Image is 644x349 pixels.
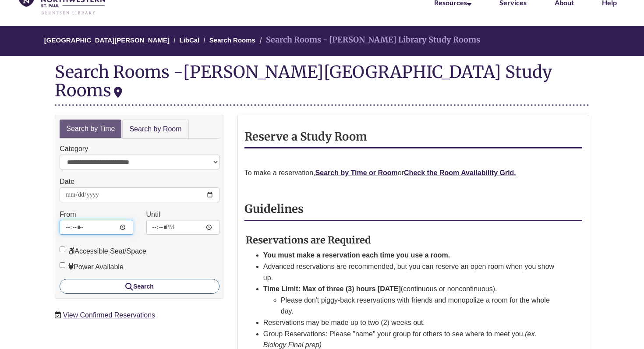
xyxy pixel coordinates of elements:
[122,120,188,139] a: Search by Room
[60,247,65,252] input: Accessible Seat/Space
[244,202,304,216] strong: Guidelines
[146,209,160,220] label: Until
[263,317,561,328] li: Reservations may be made up to two (2) weeks out.
[60,120,121,138] a: Search by Time
[281,295,561,317] li: Please don't piggy-back reservations with friends and monopolize a room for the whole day.
[60,143,88,155] label: Category
[244,167,582,179] p: To make a reservation, or
[246,234,371,246] strong: Reservations are Required
[180,36,200,44] a: LibCal
[263,261,561,283] li: Advanced reservations are recommended, but you can reserve an open room when you show up.
[257,34,480,46] li: Search Rooms - [PERSON_NAME] Library Study Rooms
[60,209,76,220] label: From
[209,36,255,44] a: Search Rooms
[244,130,367,144] strong: Reserve a Study Room
[60,261,124,273] label: Power Available
[60,246,146,257] label: Accessible Seat/Space
[55,61,552,101] div: [PERSON_NAME][GEOGRAPHIC_DATA] Study Rooms
[60,176,74,187] label: Date
[55,63,589,106] div: Search Rooms -
[263,285,401,293] strong: Time Limit: Max of three (3) hours [DATE]
[44,36,170,44] a: [GEOGRAPHIC_DATA][PERSON_NAME]
[315,169,398,176] a: Search by Time or Room
[55,26,589,56] nav: Breadcrumb
[404,169,516,176] a: Check the Room Availability Grid.
[263,251,450,259] strong: You must make a reservation each time you use a room.
[263,283,561,317] li: (continuous or noncontinuous).
[60,262,65,268] input: Power Available
[60,279,219,294] button: Search
[63,311,155,319] a: View Confirmed Reservations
